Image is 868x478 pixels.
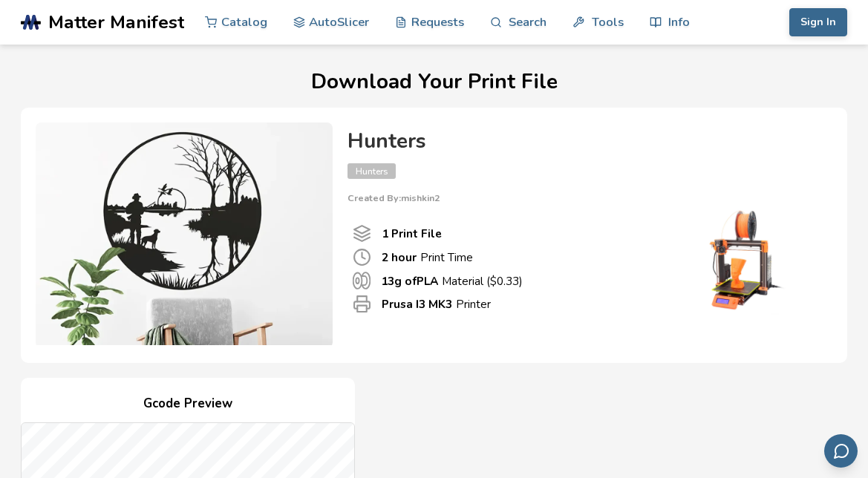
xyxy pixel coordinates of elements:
[353,272,371,289] span: Material Used
[789,8,847,36] button: Sign In
[381,273,438,289] b: 13 g of PLA
[21,393,355,416] h4: Gcode Preview
[669,203,818,315] img: Printer
[347,163,396,179] span: Hunters
[382,296,491,312] p: Printer
[36,122,333,345] img: Product
[824,434,858,468] button: Send feedback via email
[353,248,371,266] span: Print Time
[382,226,442,241] b: 1 Print File
[347,193,818,203] p: Created By: mishkin2
[48,12,184,33] span: Matter Manifest
[353,295,371,313] span: Printer
[21,71,847,94] h1: Download Your Print File
[382,296,452,312] b: Prusa I3 MK3
[347,130,818,153] h4: Hunters
[382,249,473,265] p: Print Time
[353,224,371,243] span: Number Of Print files
[382,249,417,265] b: 2 hour
[381,273,523,289] p: Material ($ 0.33 )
